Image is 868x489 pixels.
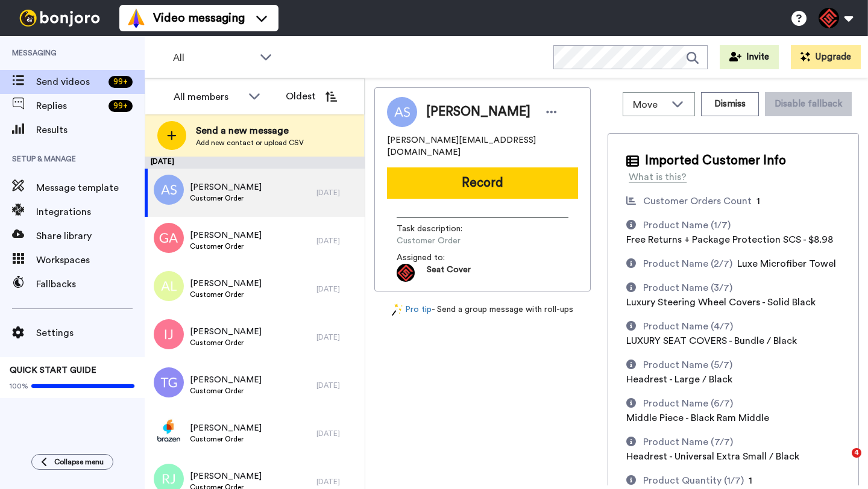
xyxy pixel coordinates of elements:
span: Settings [36,326,145,340]
span: Integrations [36,205,145,219]
button: Record [387,167,578,199]
img: bj-logo-header-white.svg [14,10,105,26]
span: Fallbacks [36,277,145,291]
span: Imported Customer Info [645,152,786,170]
img: magic-wand.svg [392,304,403,316]
span: Luxury Steering Wheel Covers - Solid Black [626,297,816,307]
div: Product Name (6/7) [643,396,733,411]
img: as.png [154,175,184,205]
span: Collapse menu [54,457,104,467]
img: 40690baf-5bb1-42a5-a13d-ef51ecc3c0c1.jpg [154,416,184,446]
span: [PERSON_NAME] [190,422,262,434]
span: Headrest - Universal Extra Small / Black [626,452,799,461]
span: Message template [36,181,145,195]
img: tg.png [154,367,184,397]
div: Product Name (5/7) [643,358,732,372]
div: What is this? [629,170,687,184]
span: Headrest - Large / Black [626,375,732,384]
span: LUXURY SEAT COVERS - Bundle / Black [626,336,797,346]
span: Add new contact or upload CSV [196,138,304,148]
button: Disable fallback [765,92,852,116]
div: Product Name (1/7) [643,218,731,232]
div: [DATE] [316,284,359,294]
span: Send videos [36,75,104,89]
iframe: Intercom live chat [827,448,856,477]
span: 1 [749,476,752,485]
div: [DATE] [316,381,359,390]
span: All [173,51,254,65]
div: [DATE] [316,477,359,487]
span: Share library [36,229,145,243]
div: All members [174,90,242,104]
span: Video messaging [153,10,245,26]
div: [DATE] [316,429,359,438]
div: [DATE] [316,236,359,246]
span: Middle Piece - Black Ram Middle [626,413,769,423]
img: ga.png [154,223,184,253]
div: 99 + [108,76,133,88]
span: QUICK START GUIDE [10,366,96,375]
span: Move [633,98,665,112]
div: Product Name (3/7) [643,281,732,295]
button: Oldest [277,84,346,108]
span: Replies [36,99,104,113]
div: Product Name (4/7) [643,319,733,334]
img: vm-color.svg [127,8,146,28]
span: 4 [852,448,861,458]
span: Workspaces [36,253,145,267]
span: [PERSON_NAME][EMAIL_ADDRESS][DOMAIN_NAME] [387,134,578,158]
span: Customer Order [190,338,262,347]
span: Customer Order [190,434,262,444]
div: - Send a group message with roll-ups [374,304,591,316]
span: Customer Order [190,193,262,203]
img: ij.png [154,319,184,349]
span: Customer Order [397,235,511,247]
img: al.png [154,271,184,301]
button: Collapse menu [31,454,113,470]
span: 1 [756,196,760,206]
span: [PERSON_NAME] [190,229,262,241]
div: Customer Orders Count [643,194,752,208]
span: Seat Cover [427,264,471,282]
span: Customer Order [190,290,262,299]
button: Dismiss [701,92,759,116]
div: Product Name (2/7) [643,257,732,271]
span: Results [36,123,145,137]
span: [PERSON_NAME] [190,181,262,193]
button: Upgrade [791,45,861,69]
span: Send a new message [196,123,304,138]
span: [PERSON_NAME] [190,278,262,290]
span: [PERSON_NAME] [190,470,262,482]
span: Luxe Microfiber Towel [737,259,836,269]
div: Product Quantity (1/7) [643,473,744,488]
button: Invite [720,45,779,69]
div: Product Name (7/7) [643,435,733,449]
div: [DATE] [316,332,359,342]
span: [PERSON_NAME] [426,103,530,121]
span: [PERSON_NAME] [190,326,262,338]
div: [DATE] [145,157,365,169]
div: 99 + [108,100,133,112]
span: Customer Order [190,386,262,396]
img: ec5645ef-65b2-4455-98b9-10df426c12e0-1681764373.jpg [397,264,415,282]
a: Pro tip [392,304,432,316]
span: 100% [10,381,28,391]
span: Assigned to: [397,252,481,264]
span: Free Returns + Package Protection SCS - $8.98 [626,235,833,244]
span: Task description : [397,223,481,235]
span: [PERSON_NAME] [190,374,262,386]
span: Customer Order [190,241,262,251]
div: [DATE] [316,188,359,198]
img: Image of Adrian Stefan [387,97,417,127]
